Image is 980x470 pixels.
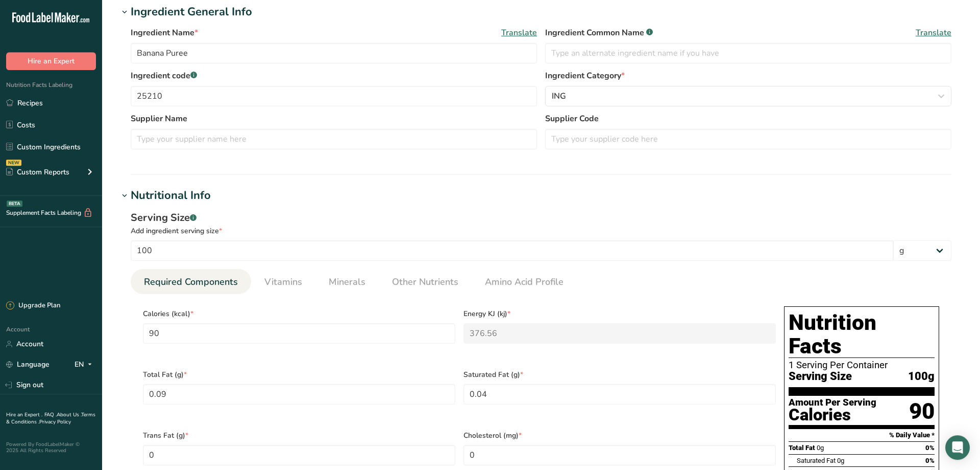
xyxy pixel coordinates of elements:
[131,210,951,226] div: Serving Size
[144,275,238,289] span: Required Components
[545,86,951,106] button: ING
[789,370,852,383] span: Serving Size
[545,113,951,125] label: Supplier Code
[143,369,455,380] span: Total Fat (g)
[797,457,836,464] span: Saturated Fat
[789,444,815,452] span: Total Fat
[925,444,935,452] span: 0%
[329,275,365,289] span: Minerals
[908,370,935,383] span: 100g
[6,52,96,70] button: Hire an Expert
[131,113,537,125] label: Supplier Name
[7,200,22,207] div: BETA
[789,398,876,408] div: Amount Per Serving
[552,90,566,102] span: ING
[463,430,776,441] span: Cholesterol (mg)
[837,457,844,464] span: 0g
[6,411,42,418] a: Hire an Expert .
[463,308,776,319] span: Energy KJ (kj)
[143,430,455,441] span: Trans Fat (g)
[545,129,951,149] input: Type your supplier code here
[916,27,951,39] span: Translate
[545,43,951,63] input: Type an alternate ingredient name if you have
[131,4,252,20] div: Ingredient General Info
[392,275,458,289] span: Other Nutrients
[131,70,537,82] label: Ingredient code
[6,441,96,454] div: Powered By FoodLabelMaker © 2025 All Rights Reserved
[131,187,211,204] div: Nutritional Info
[6,301,60,311] div: Upgrade Plan
[545,70,951,82] label: Ingredient Category
[463,369,776,380] span: Saturated Fat (g)
[789,311,935,358] h1: Nutrition Facts
[143,308,455,319] span: Calories (kcal)
[545,27,653,39] span: Ingredient Common Name
[131,86,537,106] input: Type your ingredient code here
[945,435,970,460] div: Open Intercom Messenger
[57,411,81,418] a: About Us .
[925,457,935,464] span: 0%
[789,408,876,422] div: Calories
[789,429,935,441] section: % Daily Value *
[6,411,95,426] a: Terms & Conditions .
[131,27,198,39] span: Ingredient Name
[6,355,50,373] a: Language
[817,444,824,452] span: 0g
[485,275,563,289] span: Amino Acid Profile
[264,275,302,289] span: Vitamins
[6,160,21,166] div: NEW
[909,398,935,425] div: 90
[501,27,537,39] span: Translate
[131,226,951,236] div: Add ingredient serving size
[44,411,57,418] a: FAQ .
[131,129,537,149] input: Type your supplier name here
[75,359,96,371] div: EN
[789,360,935,370] div: 1 Serving Per Container
[6,167,69,177] div: Custom Reports
[131,43,537,63] input: Type your ingredient name here
[39,418,71,426] a: Privacy Policy
[131,240,893,261] input: Type your serving size here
